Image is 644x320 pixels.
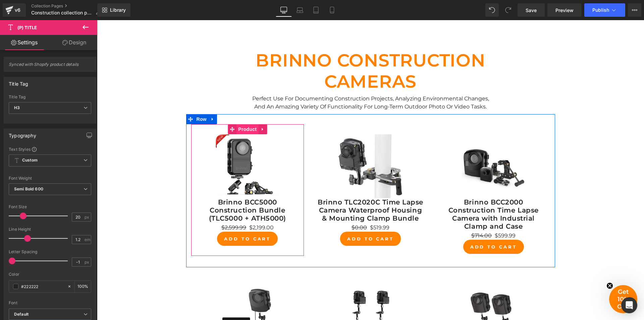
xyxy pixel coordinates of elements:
[220,178,327,202] a: Brinno TLC2020C Time Lapse Camera Waterproof Housing & Mounting Clamp Bundle
[119,114,182,178] img: Brinno BCC5000 Construction Bundle (TLC5000 + ATH5000)
[9,272,91,277] div: Color
[3,3,26,17] a: v6
[85,260,90,264] span: px
[161,104,170,114] a: Expand / Collapse
[120,212,181,226] button: Add To Cart
[50,35,99,50] a: Design
[374,212,395,219] span: $714.00
[9,301,91,305] div: Font
[127,216,174,221] span: Add To Cart
[343,178,450,210] a: Brinno BCC2000 Construction Time Lapse Camera with Industrial Clamp and Case
[526,7,537,14] span: Save
[9,62,91,72] span: Synced with Shopify product details
[97,3,130,17] a: New Library
[98,94,111,104] span: Row
[365,114,428,178] img: Brinno BCC2000 Construction Time Lapse Camera with Industrial Clamp and Case
[250,216,297,221] span: Add To Cart
[22,157,38,163] b: Custom
[621,297,637,313] div: Open Intercom Messenger
[255,204,270,211] span: $0.00
[9,176,91,181] div: Font Weight
[9,249,91,254] div: Letter Spacing
[31,3,106,9] a: Collection Pages
[555,7,574,14] span: Preview
[111,94,120,104] a: Expand / Collapse
[9,146,91,152] div: Text Styles
[8,30,539,51] h1: Brinno Construction
[152,203,177,212] span: $2,199.00
[124,204,149,211] span: $2,599.99
[276,3,292,17] a: Desktop
[366,220,427,234] button: Add To Cart
[75,281,91,292] div: %
[547,3,582,17] a: Preview
[592,7,609,13] span: Publish
[14,186,43,191] b: Semi Bold 600
[308,3,324,17] a: Tablet
[8,51,539,72] h1: Cameras
[85,215,90,219] span: px
[14,105,20,110] b: H3
[85,237,90,242] span: em
[584,3,625,17] button: Publish
[628,3,641,17] button: More
[9,129,36,138] div: Typography
[9,95,91,99] div: Title Tag
[292,3,308,17] a: Laptop
[241,114,305,178] img: Brinno TLC2020C Time Lapse Camera Waterproof Housing & Mounting Clamp Bundle
[31,10,93,15] span: Construction collection page
[98,178,204,202] a: Brinno BCC5000 Construction Bundle (TLC5000 + ATH5000)
[17,25,37,30] span: (P) Title
[485,3,499,17] button: Undo
[373,224,420,229] span: Add To Cart
[9,77,29,87] div: Title Tag
[398,212,419,220] span: $599.99
[14,312,29,317] i: Default
[110,7,126,13] span: Library
[9,204,91,209] div: Font Size
[21,283,64,290] input: Color
[324,3,340,17] a: Mobile
[501,3,515,17] button: Redo
[243,212,304,226] button: Add To Cart
[140,104,161,114] span: Product
[9,227,91,232] div: Line Height
[273,203,292,212] span: $519.99
[13,6,22,14] div: v6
